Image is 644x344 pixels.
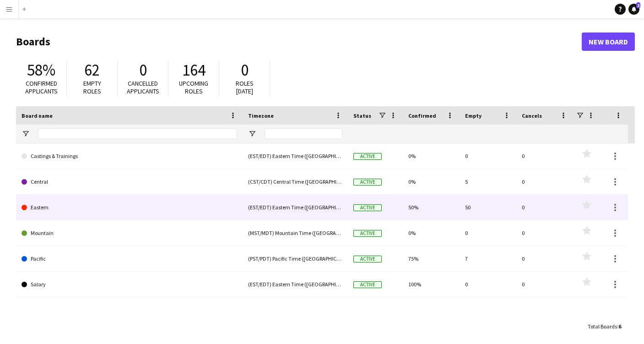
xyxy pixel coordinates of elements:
div: (PST/PDT) Pacific Time ([GEOGRAPHIC_DATA] & [GEOGRAPHIC_DATA]) [243,246,348,271]
span: Board name [22,112,53,119]
span: 0 [241,60,249,80]
div: : [588,317,621,335]
div: 0% [403,143,460,169]
span: Active [353,230,382,237]
span: Roles [DATE] [236,79,254,95]
span: Empty [465,112,482,119]
input: Timezone Filter Input [265,128,342,139]
span: Cancels [522,112,542,119]
a: Mountain [22,220,237,246]
div: (EST/EDT) Eastern Time ([GEOGRAPHIC_DATA] & [GEOGRAPHIC_DATA]) [243,272,348,297]
span: Active [353,204,382,211]
span: Confirmed applicants [25,79,58,95]
span: Status [353,112,371,119]
button: Open Filter Menu [248,130,256,138]
span: Confirmed [408,112,436,119]
div: 0 [516,246,573,271]
span: 164 [182,60,206,80]
div: 100% [403,272,460,297]
div: (CST/CDT) Central Time ([GEOGRAPHIC_DATA] & [GEOGRAPHIC_DATA]) [243,169,348,194]
a: New Board [582,33,635,51]
span: 2 [636,2,640,8]
span: Total Boards [588,323,617,330]
div: 0 [516,195,573,220]
div: (MST/MDT) Mountain Time ([GEOGRAPHIC_DATA] & [GEOGRAPHIC_DATA]) [243,220,348,246]
a: Eastern [22,195,237,220]
span: Cancelled applicants [127,79,159,95]
input: Board name Filter Input [38,128,237,139]
div: 0 [516,143,573,169]
button: Open Filter Menu [22,130,30,138]
a: Castings & Trainings [22,143,237,169]
span: 58% [27,60,55,80]
a: Central [22,169,237,195]
span: 0 [139,60,147,80]
div: 0 [516,169,573,194]
span: Active [353,256,382,262]
div: 75% [403,246,460,271]
span: Active [353,153,382,160]
h1: Boards [16,35,582,49]
div: 50% [403,195,460,220]
span: Upcoming roles [179,79,208,95]
a: 2 [628,4,639,15]
span: 62 [84,60,100,80]
div: 0 [460,272,516,297]
div: 0 [460,143,516,169]
div: 0 [516,220,573,246]
span: Empty roles [83,79,101,95]
span: Active [353,281,382,288]
span: Timezone [248,112,274,119]
div: 0 [460,220,516,246]
div: (EST/EDT) Eastern Time ([GEOGRAPHIC_DATA] & [GEOGRAPHIC_DATA]) [243,195,348,220]
a: Pacific [22,246,237,272]
a: Salary [22,272,237,297]
div: 5 [460,169,516,194]
span: 6 [618,323,621,330]
div: 0 [516,272,573,297]
div: (EST/EDT) Eastern Time ([GEOGRAPHIC_DATA] & [GEOGRAPHIC_DATA]) [243,143,348,169]
div: 0% [403,220,460,246]
div: 0% [403,169,460,194]
span: Active [353,179,382,186]
div: 50 [460,195,516,220]
div: 7 [460,246,516,271]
